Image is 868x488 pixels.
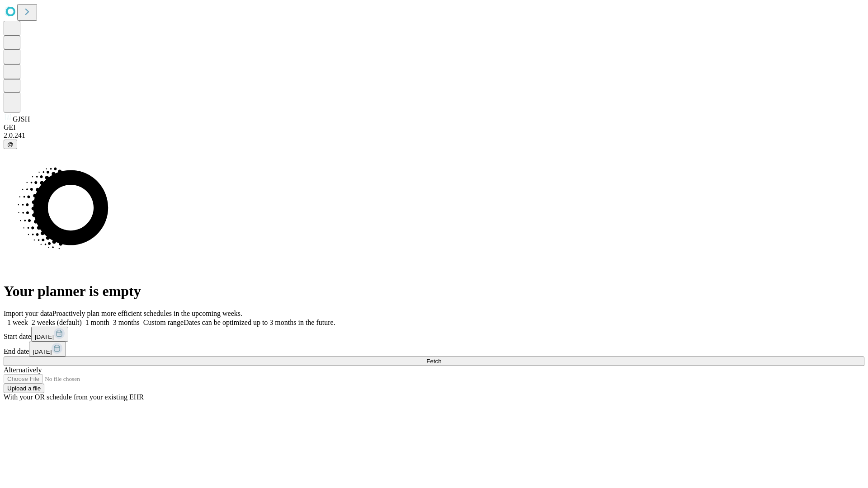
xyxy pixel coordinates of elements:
button: [DATE] [29,342,66,357]
button: @ [4,140,17,149]
button: Upload a file [4,384,44,393]
span: With your OR schedule from your existing EHR [4,393,144,401]
span: 3 months [113,319,140,326]
div: 2.0.241 [4,131,864,140]
div: Start date [4,327,864,342]
div: End date [4,342,864,357]
span: 1 month [85,319,109,326]
span: Dates can be optimized up to 3 months in the future. [184,319,335,326]
span: Proactively plan more efficient schedules in the upcoming weeks. [52,310,242,317]
span: @ [7,141,14,148]
span: 2 weeks (default) [32,319,82,326]
span: Fetch [426,358,441,365]
div: GEI [4,123,864,131]
button: Fetch [4,357,864,366]
span: [DATE] [33,348,52,355]
span: GJSH [13,115,30,123]
span: Import your data [4,310,52,317]
h1: Your planner is empty [4,283,864,300]
button: [DATE] [31,327,68,342]
span: 1 week [7,319,28,326]
span: Custom range [143,319,184,326]
span: [DATE] [35,333,54,340]
span: Alternatively [4,366,42,374]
